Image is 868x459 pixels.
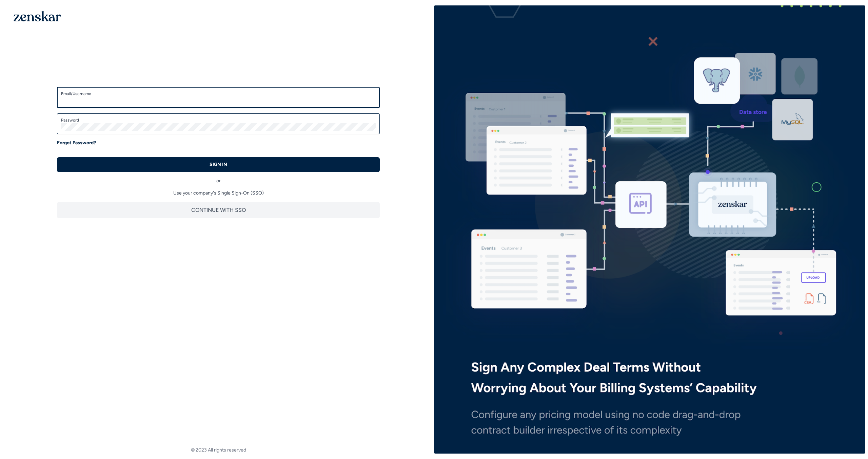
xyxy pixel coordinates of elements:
[61,117,376,123] label: Password
[57,157,380,172] button: SIGN IN
[3,447,434,454] footer: © 2023 All rights reserved
[14,11,61,21] img: 1OGAJ2xQqyY4LXKgY66KYq0eOWRCkrZdAb3gUhuVAqdWPZE9SRJmCz+oDMSn4zDLXe31Ii730ItAGKgCKgCCgCikA4Av8PJUP...
[57,172,380,184] div: or
[57,202,380,218] button: CONTINUE WITH SSO
[61,91,376,96] label: Email/Username
[57,190,380,197] p: Use your company's Single Sign-On (SSO)
[210,161,227,168] p: SIGN IN
[57,140,96,146] a: Forgot Password?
